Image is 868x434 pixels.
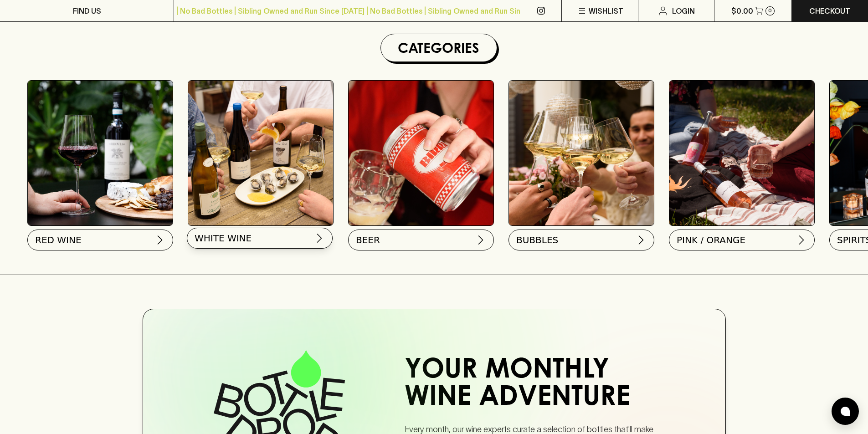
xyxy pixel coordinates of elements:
span: RED WINE [35,234,82,246]
img: 2022_Festive_Campaign_INSTA-16 1 [509,81,654,225]
img: Red Wine Tasting [28,81,173,225]
img: optimise [188,81,333,225]
p: 0 [768,8,772,13]
p: Login [672,5,695,16]
img: BIRRA_GOOD-TIMES_INSTA-2 1/optimise?auth=Mjk3MjY0ODMzMw__ [349,81,493,225]
p: FIND US [73,5,101,16]
button: PINK / ORANGE [669,230,815,250]
button: RED WINE [27,230,173,250]
img: chevron-right.svg [314,233,325,244]
img: gospel_collab-2 1 [669,81,814,225]
span: WHITE WINE [195,232,252,245]
p: Wishlist [589,5,623,16]
img: chevron-right.svg [154,235,165,245]
button: BEER [348,230,494,250]
span: BEER [356,234,380,246]
h1: Categories [385,38,493,58]
img: bubble-icon [841,407,850,416]
span: BUBBLES [516,234,558,246]
img: chevron-right.svg [796,235,807,245]
p: $0.00 [731,5,753,16]
span: PINK / ORANGE [677,234,745,246]
button: WHITE WINE [187,228,333,249]
img: chevron-right.svg [636,235,647,245]
img: chevron-right.svg [475,235,486,245]
h2: Your Monthly Wine Adventure [405,357,667,412]
p: Checkout [809,5,850,16]
button: BUBBLES [508,230,654,250]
